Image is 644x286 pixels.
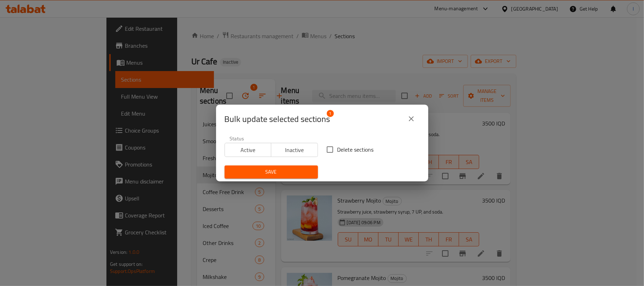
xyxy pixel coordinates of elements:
button: Active [225,143,272,157]
span: Inactive [274,145,315,155]
button: close [403,110,420,127]
span: 1 [327,110,334,117]
span: Delete sections [337,145,374,154]
span: Save [230,168,312,176]
span: Selected section count [225,113,330,125]
button: Inactive [271,143,318,157]
button: Save [225,165,318,179]
span: Active [228,145,269,155]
